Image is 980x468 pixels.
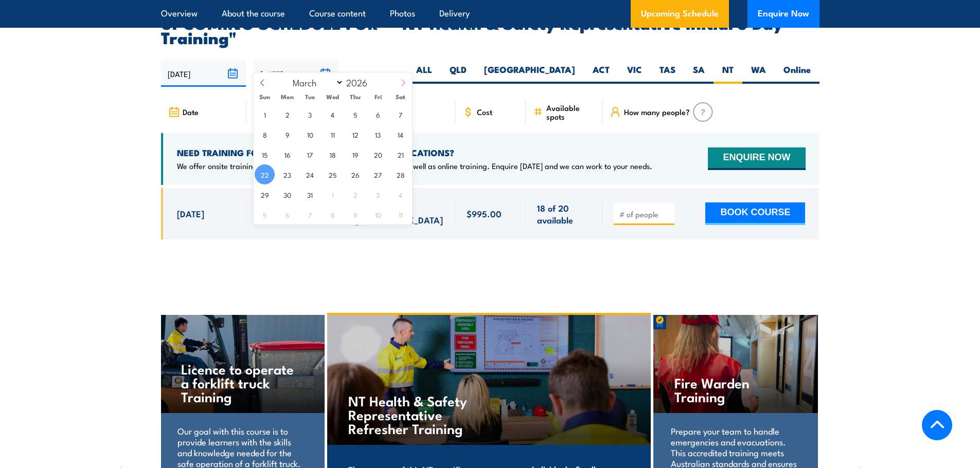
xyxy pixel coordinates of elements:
[467,208,502,219] span: $995.00
[300,144,320,164] span: March 17, 2026
[714,64,742,84] label: NT
[299,93,322,100] span: Tue
[254,93,276,100] span: Sun
[390,124,411,144] span: March 14, 2026
[345,104,365,124] span: March 5, 2026
[475,64,584,84] label: [GEOGRAPHIC_DATA]
[546,103,595,121] span: Available spots
[345,124,365,144] span: March 12, 2026
[277,184,297,204] span: March 30, 2026
[355,202,444,226] span: EAST ARM - [GEOGRAPHIC_DATA]
[619,209,671,219] input: # of people
[288,76,344,89] select: Month
[390,204,411,224] span: April 11, 2026
[277,104,297,124] span: March 2, 2026
[300,204,320,224] span: April 7, 2026
[255,164,275,184] span: March 22, 2026
[323,104,343,124] span: March 4, 2026
[322,93,344,100] span: Wed
[277,144,297,164] span: March 16, 2026
[177,208,204,219] span: [DATE]
[407,64,441,84] label: ALL
[742,64,775,84] label: WA
[537,202,591,226] span: 18 of 20 available
[255,184,275,204] span: March 29, 2026
[441,64,475,84] label: QLD
[345,204,365,224] span: April 9, 2026
[255,104,275,124] span: March 1, 2026
[368,184,388,204] span: April 3, 2026
[255,204,275,224] span: April 5, 2026
[651,64,684,84] label: TAS
[708,147,805,170] button: ENQUIRE NOW
[161,61,246,87] input: From date
[775,64,819,84] label: Online
[390,144,411,164] span: March 21, 2026
[368,124,388,144] span: March 13, 2026
[368,164,388,184] span: March 27, 2026
[323,144,343,164] span: March 18, 2026
[323,204,343,224] span: April 8, 2026
[390,184,411,204] span: April 4, 2026
[368,204,388,224] span: April 10, 2026
[674,376,796,403] h4: Fire Warden Training
[618,64,651,84] label: VIC
[368,144,388,164] span: March 20, 2026
[684,64,714,84] label: SA
[276,93,299,100] span: Mon
[161,15,819,44] h2: UPCOMING SCHEDULE FOR - "NT Health & Safety Representative Initial 5 Day Training"
[345,184,365,204] span: April 2, 2026
[323,164,343,184] span: March 25, 2026
[300,104,320,124] span: March 3, 2026
[300,184,320,204] span: March 31, 2026
[254,61,338,87] input: To date
[255,124,275,144] span: March 8, 2026
[390,164,411,184] span: March 28, 2026
[477,107,492,116] span: Cost
[323,124,343,144] span: March 11, 2026
[390,104,411,124] span: March 7, 2026
[177,161,652,171] p: We offer onsite training, training at our centres, multisite solutions as well as online training...
[181,362,303,403] h4: Licence to operate a forklift truck Training
[323,184,343,204] span: April 1, 2026
[344,93,367,100] span: Thu
[344,76,378,88] input: Year
[367,93,389,100] span: Fri
[277,124,297,144] span: March 9, 2026
[345,164,365,184] span: March 26, 2026
[389,93,412,100] span: Sat
[705,202,805,225] button: BOOK COURSE
[255,144,275,164] span: March 15, 2026
[624,107,690,116] span: How many people?
[345,144,365,164] span: March 19, 2026
[300,124,320,144] span: March 10, 2026
[277,164,297,184] span: March 23, 2026
[183,107,199,116] span: Date
[300,164,320,184] span: March 24, 2026
[177,147,652,158] h4: NEED TRAINING FOR LARGER GROUPS OR MULTIPLE LOCATIONS?
[584,64,618,84] label: ACT
[368,104,388,124] span: March 6, 2026
[348,394,469,435] h4: NT Health & Safety Representative Refresher Training
[277,204,297,224] span: April 6, 2026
